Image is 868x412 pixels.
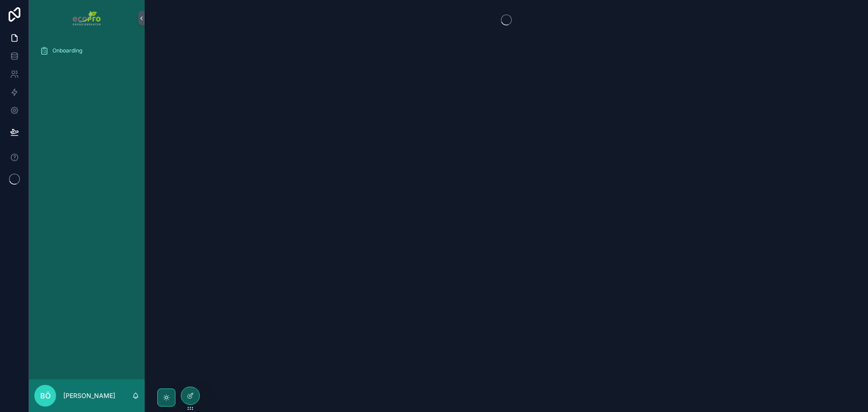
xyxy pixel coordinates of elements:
div: scrollable content [29,36,145,71]
span: BÖ [40,390,51,401]
p: [PERSON_NAME] [63,391,115,400]
span: Onboarding [52,47,82,54]
a: Onboarding [34,43,139,59]
img: App logo [73,11,100,25]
